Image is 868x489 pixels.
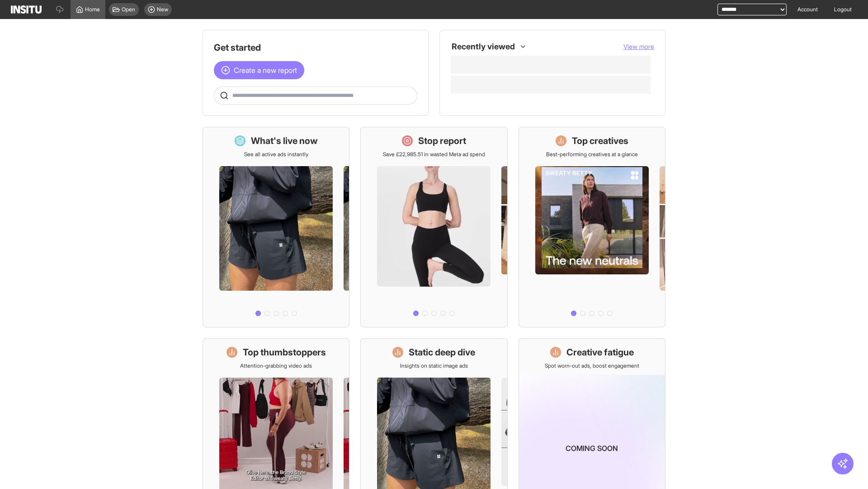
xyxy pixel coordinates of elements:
h1: Static deep dive [409,346,475,359]
button: Create a new report [214,61,304,79]
p: See all active ads instantly [244,151,308,158]
h1: Top creatives [572,134,628,147]
h1: What's live now [251,134,318,147]
p: Best-performing creatives at a glance [546,151,638,158]
span: Open [122,6,135,13]
a: Stop reportSave £22,985.51 in wasted Meta ad spend [360,127,507,327]
p: Insights on static image ads [400,362,468,369]
span: Home [85,6,100,13]
h1: Get started [214,41,417,54]
p: Save £22,985.51 in wasted Meta ad spend [383,151,485,158]
button: View more [623,42,654,51]
img: Logo [11,5,42,14]
h1: Top thumbstoppers [243,346,326,359]
a: What's live nowSee all active ads instantly [203,127,349,327]
h1: Stop report [418,134,466,147]
span: New [157,6,168,13]
span: View more [623,43,654,50]
span: Create a new report [234,65,297,76]
p: Attention-grabbing video ads [240,362,312,369]
a: Top creativesBest-performing creatives at a glance [519,127,665,327]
